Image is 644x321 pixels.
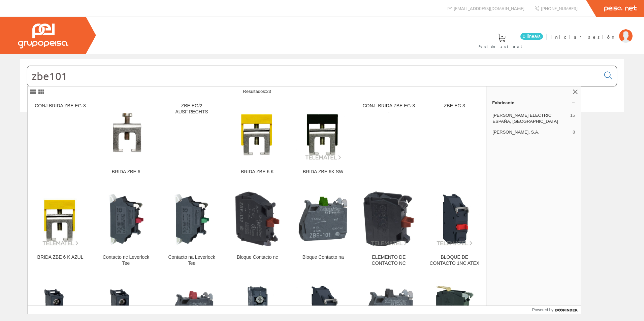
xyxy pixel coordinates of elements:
[243,89,271,94] span: Resultados:
[28,98,93,183] a: CONJ.BRIDA ZBE EG-3
[18,24,68,48] img: Grupo Peisa
[290,98,356,183] a: BRIDA ZBE 6K SW BRIDA ZBE 6K SW
[290,183,356,274] a: Bloque Contacto na Bloque Contacto na
[159,183,224,274] a: Contacto na Leverlock Tee Contacto na Leverlock Tee
[356,183,421,274] a: ELEMENTO DE CONTACTO NC ELEMENTO DE CONTACTO NC
[33,254,88,260] div: BRIDA ZBE 6 K AZUL
[296,169,350,175] div: BRIDA ZBE 6K SW
[33,103,88,109] div: CONJ.BRIDA ZBE EG-3
[28,183,93,274] a: BRIDA ZBE 6 K AZUL BRIDA ZBE 6 K AZUL
[164,191,219,246] img: Contacto na Leverlock Tee
[99,169,153,175] div: BRIDA ZBE 6
[520,33,543,40] span: 0 línea/s
[361,254,416,266] div: ELEMENTO DE CONTACTO NC
[492,129,570,135] span: [PERSON_NAME], S.A.
[479,43,524,50] span: Pedido actual
[454,5,524,11] span: [EMAIL_ADDRESS][DOMAIN_NAME]
[225,183,290,274] a: Bloque Contacto nc Bloque Contacto nc
[230,254,285,260] div: Bloque Contacto nc
[550,28,633,34] a: Iniciar sesión
[570,112,575,124] span: 15
[573,129,575,135] span: 8
[296,191,350,246] img: Bloque Contacto na
[230,191,285,246] img: Bloque Contacto nc
[550,33,616,40] span: Iniciar sesión
[159,98,224,183] a: ZBE EG/2 AUSF.RECHTS
[541,5,578,11] span: [PHONE_NUMBER]
[164,103,219,115] div: ZBE EG/2 AUSF.RECHTS
[296,106,350,160] img: BRIDA ZBE 6K SW
[422,183,487,274] a: BLOQUE DE CONTACTO 1NC ATEX BLOQUE DE CONTACTO 1NC ATEX
[99,191,153,246] img: Contacto nc Leverlock Tee
[93,183,159,274] a: Contacto nc Leverlock Tee Contacto nc Leverlock Tee
[487,97,581,108] a: Fabricante
[230,169,285,175] div: BRIDA ZBE 6 K
[361,103,416,115] div: CONJ. BRIDA ZBE EG-3 -
[33,191,88,246] img: BRIDA ZBE 6 K AZUL
[20,120,624,126] div: © Grupo Peisa
[427,103,482,109] div: ZBE EG 3
[225,98,290,183] a: BRIDA ZBE 6 K BRIDA ZBE 6 K
[296,254,350,260] div: Bloque Contacto na
[492,112,568,124] span: [PERSON_NAME] ELECTRIC ESPAÑA, [GEOGRAPHIC_DATA]
[99,254,153,266] div: Contacto nc Leverlock Tee
[422,98,487,183] a: ZBE EG 3
[427,254,482,266] div: BLOQUE DE CONTACTO 1NC ATEX
[164,254,219,266] div: Contacto na Leverlock Tee
[361,191,416,246] img: ELEMENTO DE CONTACTO NC
[230,106,285,160] img: BRIDA ZBE 6 K
[532,307,553,313] span: Powered by
[266,89,271,94] span: 23
[427,191,482,246] img: BLOQUE DE CONTACTO 1NC ATEX
[99,106,153,160] img: BRIDA ZBE 6
[532,306,581,314] a: Powered by
[356,98,421,183] a: CONJ. BRIDA ZBE EG-3 -
[27,66,600,86] input: Buscar...
[93,98,159,183] a: BRIDA ZBE 6 BRIDA ZBE 6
